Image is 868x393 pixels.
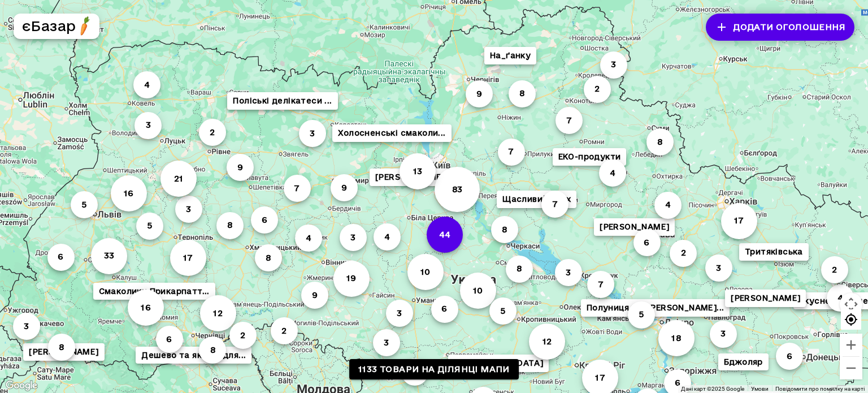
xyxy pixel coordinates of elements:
span: Дані карт ©2025 Google [681,386,744,392]
button: 7 [498,138,525,165]
button: 12 [529,323,565,359]
button: Додати оголошення [706,14,854,41]
button: 8 [509,80,536,107]
button: 9 [227,154,254,181]
button: 44 [427,216,463,252]
button: 9 [466,80,493,107]
button: 8 [48,334,75,361]
button: [PERSON_NAME] [725,290,806,307]
button: єБазарlogo [14,14,99,39]
button: На_ґанку [484,46,536,64]
button: 4 [133,71,160,98]
a: 1133 товари на ділянці мапи [349,359,519,380]
button: 2 [199,119,226,146]
button: 4 [599,159,626,187]
button: Зменшити [840,357,862,379]
button: 8 [216,211,244,239]
button: 17 [721,202,757,239]
button: 3 [705,254,732,282]
a: Відкрити цю область на Картах Google (відкриється нове вікно) [3,378,40,393]
button: 3 [710,320,737,347]
button: Полуниця від [PERSON_NAME]... [581,299,730,316]
button: Бджоляр [718,353,769,370]
button: 2 [670,239,697,266]
button: Смаколики Прикарпатт... [93,282,215,300]
button: 4 [374,223,401,251]
button: 9 [301,282,328,309]
button: 5 [628,301,655,328]
a: Умови (відкривається в новій вкладці) [751,386,769,392]
button: Тритяківська [739,243,809,261]
button: 16 [111,175,147,211]
button: 3 [134,111,162,139]
button: [GEOGRAPHIC_DATA] [448,355,549,372]
button: 6 [776,342,803,369]
h5: єБазар [22,17,76,35]
button: Збільшити [840,334,862,356]
button: 83 [435,167,480,212]
button: Холосненські смаколи... [332,124,451,141]
img: logo [75,16,94,36]
button: 33 [91,237,127,274]
button: 12 [200,295,236,331]
button: 2 [584,75,611,102]
a: Повідомити про помилку на карті [775,386,865,392]
button: 7 [587,270,614,297]
button: [PERSON_NAME] [23,343,104,360]
button: [PERSON_NAME] [594,218,675,235]
button: 3 [386,299,413,326]
button: 7 [555,106,583,133]
button: 8 [491,216,518,243]
button: 3 [600,51,627,78]
button: 9 [331,174,358,201]
button: 3 [373,329,400,356]
button: ЕКО-продукти [553,148,627,165]
button: 4 [827,284,854,311]
button: Щасливий птах [497,191,576,208]
button: 7 [541,191,568,218]
button: 3 [175,196,202,223]
button: 6 [47,243,75,270]
button: 8 [506,255,533,282]
button: Дешево та якісно для... [136,346,251,364]
button: Поліські делікатеси ... [227,92,337,109]
button: 5 [136,212,163,239]
button: 10 [460,272,496,308]
button: 2 [271,317,298,344]
button: 19 [333,260,370,296]
button: Налаштування камери на Картах [840,293,862,316]
button: 6 [431,295,458,322]
button: 4 [654,191,682,218]
button: 10 [407,254,444,290]
button: 2 [229,321,257,348]
button: 2 [821,256,848,283]
button: 8 [199,336,226,364]
button: 8 [646,128,674,155]
button: 6 [156,326,183,353]
button: 7 [284,174,311,201]
button: 4 [295,224,322,252]
button: 4 [401,359,428,386]
button: 6 [633,229,661,256]
button: 3 [555,259,582,286]
button: 6 [251,206,278,233]
button: 8 [255,244,282,271]
img: Google [3,378,40,393]
button: 16 [128,290,164,326]
button: 3 [340,224,367,251]
button: 5 [489,297,517,325]
button: [PERSON_NAME] [370,168,450,185]
button: 3 [13,313,40,340]
button: 3 [299,119,326,146]
button: 18 [658,320,695,356]
button: 13 [400,153,436,189]
button: 21 [160,161,197,197]
button: 17 [170,240,206,276]
button: 5 [71,191,98,218]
